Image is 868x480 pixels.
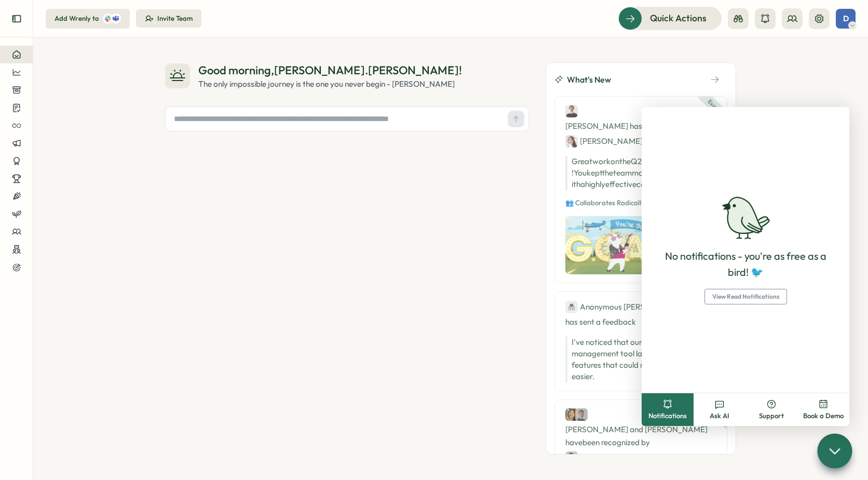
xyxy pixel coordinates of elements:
[704,289,787,304] button: View Read Notifications
[648,411,687,421] span: Notifications
[565,451,578,464] img: Carlos
[55,14,99,23] div: Add Wrenly to
[710,411,729,421] span: Ask AI
[46,9,130,29] button: Add Wrenly to
[565,135,643,148] div: [PERSON_NAME]
[565,135,578,148] img: Jane
[803,411,844,421] span: Book a Demo
[618,7,722,30] button: Quick Actions
[565,216,669,274] img: Recognition Image
[650,11,707,25] span: Quick Actions
[745,393,797,426] button: Support
[567,73,611,86] span: What's New
[712,289,779,304] span: View Read Notifications
[565,300,717,313] div: Anonymous [PERSON_NAME] pochard
[198,78,462,90] div: The only impossible journey is the one you never begin - [PERSON_NAME]
[565,105,716,148] div: [PERSON_NAME] has been recognized by
[198,62,462,78] div: Good morning , [PERSON_NAME].[PERSON_NAME] !
[694,393,745,426] button: Ask AI
[575,408,588,421] img: Jack
[565,156,716,190] p: Great work on the Q2 Marketing Campaign! You kept the team motivated and on track with a highly e...
[572,337,716,382] p: I've noticed that our current project management tool lacks some key features that could make col...
[565,105,578,117] img: Ben
[642,393,694,426] button: Notifications
[565,451,643,464] div: [PERSON_NAME]
[157,14,193,23] div: Invite Team
[843,14,849,23] span: D
[6,8,27,29] button: Expand sidebar
[136,9,201,28] button: Invite Team
[797,393,849,426] button: Book a Demo
[654,248,837,281] p: No notifications - you're as free as a bird! 🐦
[759,411,784,421] span: Support
[836,9,856,29] button: D
[565,408,716,464] div: [PERSON_NAME] and [PERSON_NAME] have been recognized by
[565,198,716,208] p: 👥 Collaborates Radically
[565,300,716,328] div: has sent a feedback
[565,408,578,421] img: Cassie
